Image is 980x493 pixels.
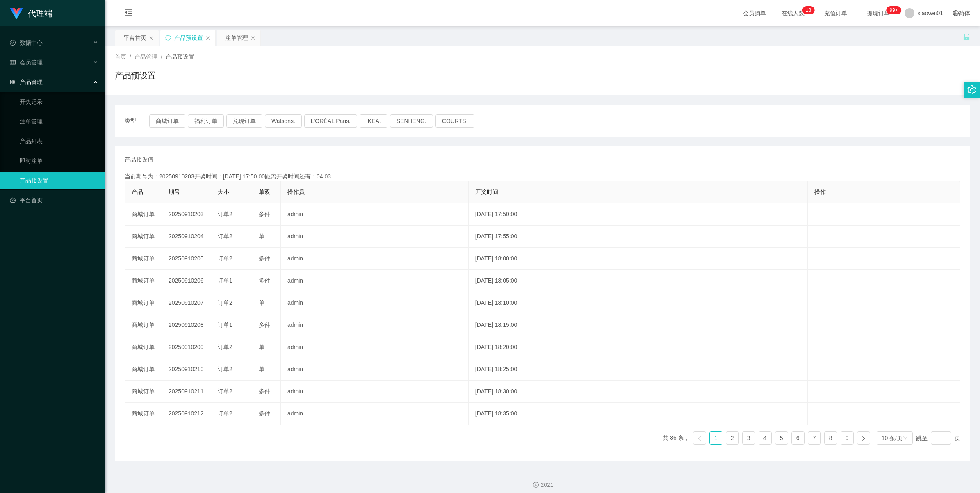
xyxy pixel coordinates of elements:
td: [DATE] 18:35:00 [469,403,808,425]
span: 多件 [259,211,270,217]
span: 在线人数 [777,10,809,16]
span: 订单2 [218,344,232,350]
td: 商城订单 [125,403,162,425]
li: 2 [726,431,739,445]
td: [DATE] 18:30:00 [469,381,808,403]
td: 20250910211 [162,381,211,403]
td: admin [281,336,469,358]
td: [DATE] 18:05:00 [469,270,808,292]
td: [DATE] 18:10:00 [469,292,808,314]
span: 多件 [259,322,270,328]
span: 产品 [132,189,143,195]
span: 多件 [259,410,270,417]
td: [DATE] 18:20:00 [469,336,808,358]
span: 充值订单 [820,10,851,16]
div: 产品预设置 [174,30,203,46]
span: 类型： [125,114,149,128]
td: 商城订单 [125,270,162,292]
a: 产品预设置 [20,172,98,189]
td: 20250910204 [162,226,211,248]
div: 跳至 页 [916,431,960,445]
td: 20250910203 [162,203,211,226]
span: 单双 [259,189,270,195]
span: 订单2 [218,366,232,372]
li: 下一页 [857,431,870,445]
td: 20250910210 [162,358,211,381]
span: 订单2 [218,233,232,240]
span: 单 [259,233,264,240]
button: Watsons. [265,114,302,128]
td: 商城订单 [125,226,162,248]
li: 6 [791,431,805,445]
td: 20250910209 [162,336,211,358]
span: 多件 [259,388,270,395]
li: 4 [759,431,772,445]
button: SENHENG. [390,114,433,128]
sup: 13 [802,6,814,14]
a: 1 [710,432,722,444]
td: 商城订单 [125,203,162,226]
span: / [161,53,162,60]
td: admin [281,203,469,226]
a: 图标: dashboard平台首页 [10,192,98,208]
button: IKEA. [360,114,387,128]
i: 图标: global [953,10,959,16]
td: 商城订单 [125,248,162,270]
td: [DATE] 18:15:00 [469,314,808,336]
button: 兑现订单 [226,114,262,128]
span: 订单1 [218,322,232,328]
td: 商城订单 [125,336,162,358]
p: 3 [809,6,811,14]
td: [DATE] 18:25:00 [469,358,808,381]
i: 图标: table [10,59,16,65]
a: 4 [759,432,771,444]
span: 首页 [115,53,126,60]
i: 图标: down [903,436,908,441]
span: / [130,53,131,60]
span: 产品管理 [10,79,43,85]
span: 会员管理 [10,59,43,66]
a: 2 [726,432,738,444]
button: COURTS. [435,114,474,128]
td: 20250910206 [162,270,211,292]
a: 注单管理 [20,113,98,130]
li: 上一页 [693,431,706,445]
td: 商城订单 [125,358,162,381]
i: 图标: close [205,36,210,41]
td: admin [281,403,469,425]
li: 5 [775,431,788,445]
a: 3 [743,432,755,444]
li: 共 86 条， [663,431,689,445]
span: 订单2 [218,388,232,395]
span: 提现订单 [863,10,894,16]
i: 图标: appstore-o [10,79,16,85]
td: admin [281,270,469,292]
span: 操作员 [287,189,305,195]
div: 2021 [112,481,973,489]
td: [DATE] 18:00:00 [469,248,808,270]
span: 开奖时间 [475,189,498,195]
td: 20250910212 [162,403,211,425]
h1: 产品预设置 [115,69,156,82]
div: 注单管理 [225,30,248,46]
span: 产品预设置 [166,53,194,60]
i: 图标: unlock [963,33,970,41]
a: 开奖记录 [20,94,98,110]
td: [DATE] 17:55:00 [469,226,808,248]
i: 图标: sync [165,35,171,41]
span: 订单2 [218,299,232,306]
sup: 1153 [887,6,901,14]
div: 10 条/页 [882,432,903,444]
a: 7 [808,432,820,444]
span: 大小 [218,189,229,195]
td: 20250910207 [162,292,211,314]
a: 8 [825,432,837,444]
button: L'ORÉAL Paris. [304,114,357,128]
p: 1 [806,6,809,14]
button: 商城订单 [149,114,185,128]
a: 9 [841,432,853,444]
td: admin [281,226,469,248]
